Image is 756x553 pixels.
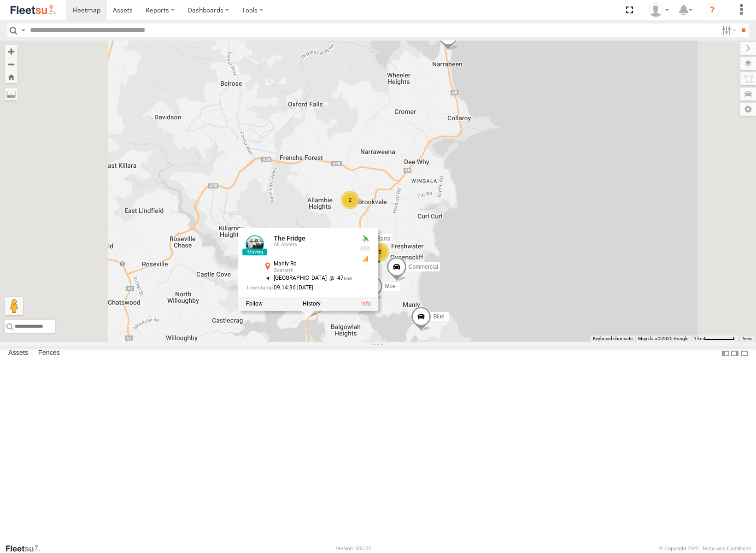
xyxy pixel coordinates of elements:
button: Drag Pegman onto the map to open Street View [5,297,23,315]
label: Search Query [19,24,27,37]
span: Blue [433,314,444,320]
span: Map data ©2025 Google [638,336,688,341]
a: Visit our Website [5,544,47,553]
div: myBins Admin [645,3,672,17]
label: Assets [4,347,33,360]
img: fleetsu-logo-horizontal.svg [9,4,57,16]
div: Battery Remaining: 4.04v [360,245,371,253]
a: View Asset Details [246,235,264,254]
label: Dock Summary Table to the Left [721,347,730,360]
span: 1 km [694,336,704,341]
div: © Copyright 2025 - [659,546,751,551]
div: Date/time of location update [246,285,352,291]
label: View Asset History [303,300,321,307]
span: Moe [385,283,395,289]
a: Terms and Conditions [702,546,751,551]
a: View Asset Details [361,300,371,307]
div: Valid GPS Fix [360,235,371,243]
button: Keyboard shortcuts [593,335,633,342]
label: Realtime tracking of Asset [246,300,262,307]
label: Hide Summary Table [740,347,749,360]
i: ? [705,3,720,18]
label: Measure [5,88,18,100]
span: [GEOGRAPHIC_DATA] [273,275,326,282]
button: Map Scale: 1 km per 63 pixels [691,335,738,342]
span: Commercial [408,264,438,270]
div: GSM Signal = 2 [360,255,371,263]
button: Zoom in [5,45,18,58]
a: Terms [742,337,752,341]
button: Zoom Home [5,71,18,83]
div: Manly Rd [273,261,352,267]
label: Map Settings [740,103,756,116]
span: 47 [326,275,352,282]
span: The Barra [366,235,390,242]
div: 2 [341,191,359,209]
button: Zoom out [5,58,18,71]
label: Search Filter Options [718,24,738,37]
label: Fences [34,347,64,360]
div: Seaforth [273,268,352,274]
div: 5 [371,243,389,261]
div: Version: 305.02 [336,546,371,551]
a: The Fridge [273,235,305,242]
div: All Assets [273,242,352,248]
label: Dock Summary Table to the Right [730,347,739,360]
